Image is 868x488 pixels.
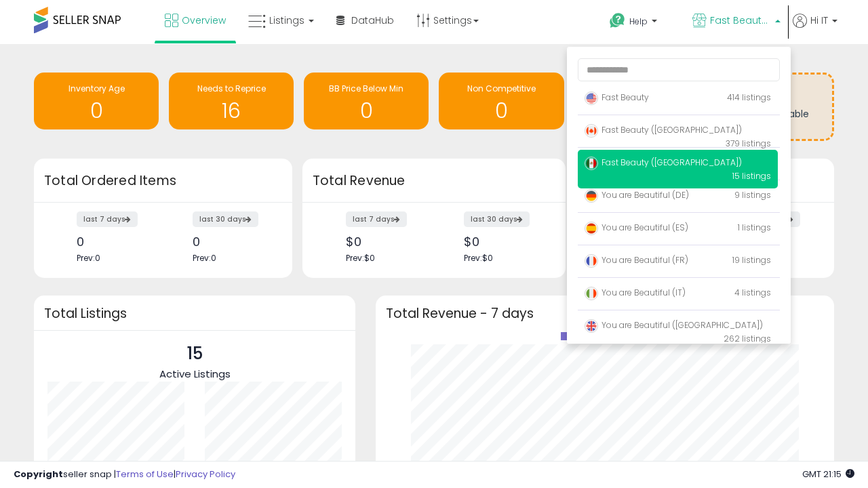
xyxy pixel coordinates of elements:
span: Prev: 0 [77,252,100,264]
a: Help [599,2,680,44]
h3: Total Listings [44,308,345,319]
span: Prev: $0 [464,252,493,264]
span: Fast Beauty ([GEOGRAPHIC_DATA]) [585,124,742,136]
span: 15 listings [732,170,771,182]
img: canada.png [585,124,598,138]
span: 9 listings [734,189,771,201]
h1: 16 [176,100,287,122]
div: 0 [193,235,269,249]
div: seller snap | | [14,468,235,481]
span: You are Beautiful ([GEOGRAPHIC_DATA]) [585,319,763,331]
div: $0 [346,235,424,249]
span: 414 listings [727,91,771,103]
label: last 7 days [77,211,138,227]
a: Inventory Age 0 [34,73,159,129]
span: 1 listings [738,222,771,233]
img: france.png [585,254,598,268]
span: You are Beautiful (ES) [585,222,688,233]
strong: Copyright [14,468,63,481]
span: 19 listings [732,254,771,266]
h3: Total Ordered Items [44,171,282,190]
span: You are Beautiful (IT) [585,287,686,298]
span: You are Beautiful (DE) [585,189,689,201]
img: germany.png [585,189,598,203]
span: 379 listings [726,138,771,149]
label: last 30 days [464,211,530,227]
div: 0 [77,235,153,249]
img: uk.png [585,319,598,333]
label: last 30 days [193,211,258,227]
span: DataHub [351,14,394,27]
h1: 0 [446,100,557,122]
span: Overview [182,14,226,27]
i: Get Help [609,12,626,29]
div: $0 [464,235,542,249]
a: Needs to Reprice 16 [169,73,294,129]
span: You are Beautiful (FR) [585,254,688,266]
span: Inventory Age [68,83,125,94]
h3: Total Revenue - 7 days [386,308,824,319]
span: Fast Beauty ([GEOGRAPHIC_DATA]) [710,14,771,27]
a: Non Competitive 0 [439,73,564,129]
span: Hi IT [810,14,828,27]
span: Listings [269,14,304,27]
span: Prev: 0 [193,252,216,264]
a: BB Price Below Min 0 [304,73,429,129]
span: 262 listings [724,333,771,344]
h3: Total Revenue [313,171,555,190]
span: Prev: $0 [346,252,375,264]
span: 4 listings [734,287,771,298]
p: 15 [159,341,231,367]
span: Active Listings [159,367,231,381]
span: 2025-09-8 21:15 GMT [802,468,854,481]
img: usa.png [585,91,598,105]
label: last 7 days [346,211,407,227]
span: Needs to Reprice [197,83,266,94]
h1: 0 [41,100,152,122]
a: Terms of Use [116,468,174,481]
img: italy.png [585,287,598,300]
a: Hi IT [793,14,837,44]
span: Fast Beauty [585,91,649,103]
h1: 0 [311,100,422,122]
span: Non Competitive [467,83,536,94]
span: Fast Beauty ([GEOGRAPHIC_DATA]) [585,157,742,168]
a: Privacy Policy [176,468,235,481]
span: Help [629,16,648,27]
img: spain.png [585,222,598,235]
span: BB Price Below Min [329,83,403,94]
img: mexico.png [585,157,598,170]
